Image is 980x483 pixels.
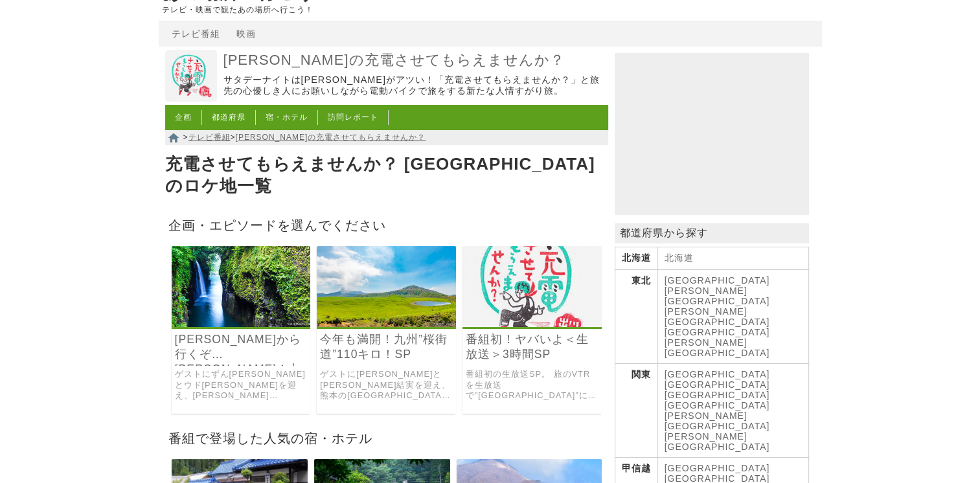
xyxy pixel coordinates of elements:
[223,74,605,97] p: サタデーナイトは[PERSON_NAME]がアツい！「充電させてもらえませんか？」と旅先の心優しき人にお願いしながら電動バイクで旅をする新たな人情すがり旅。
[665,369,770,379] a: [GEOGRAPHIC_DATA]
[317,246,456,327] img: 出川哲朗の充電させてもらえませんか？ 今年も桜が満開だ！行くぞ絶景の九州”さくら街道”110キロ！DJKOOがパワスポ・絶品グルメにYEAH！岡田結実は大雨にワォ！名物秘湯にヤバいよヤバいよSP
[665,431,747,442] a: [PERSON_NAME]
[615,270,657,364] th: 東北
[175,113,192,122] a: 企画
[172,318,311,329] a: 出川哲朗の充電させてもらえませんか？ 絶景“高千穂峡”から行くぞ別府!!九州“温泉天国”いい湯だヨ170キロ！ずん飯尾さん登場でハァビバノンノンSP
[665,390,770,400] a: [GEOGRAPHIC_DATA]
[328,113,378,122] a: 訪問レポート
[665,400,770,410] a: [GEOGRAPHIC_DATA]
[665,410,770,431] a: [PERSON_NAME][GEOGRAPHIC_DATA]
[665,275,770,286] a: [GEOGRAPHIC_DATA]
[665,327,770,337] a: [GEOGRAPHIC_DATA]
[236,28,256,39] a: 映画
[172,28,220,39] a: テレビ番組
[665,379,770,390] a: [GEOGRAPHIC_DATA]
[165,150,608,201] h1: 充電させてもらえませんか？ [GEOGRAPHIC_DATA]のロケ地一覧
[615,364,657,458] th: 関東
[665,337,770,358] a: [PERSON_NAME][GEOGRAPHIC_DATA]
[212,113,245,122] a: 都道府県
[162,5,780,14] p: テレビ・映画で観たあの場所へ行こう！
[165,214,608,236] h2: 企画・エピソードを選んでください
[320,369,453,401] a: ゲストに[PERSON_NAME]と[PERSON_NAME]結実を迎え、熊本の[GEOGRAPHIC_DATA]から大分の桜[PERSON_NAME]を目指した旅。
[223,51,605,70] a: [PERSON_NAME]の充電させてもらえませんか？
[165,50,217,102] img: 出川哲朗の充電させてもらえませんか？
[615,247,657,270] th: 北海道
[665,253,694,263] a: 北海道
[462,318,602,329] a: 出川哲朗の充電させてもらえませんか？ ワォ！”生放送”で一緒に充電みてねSPだッ！温泉天国”日田街道”をパワスポ宇戸の庄から131㌔！ですが…初の生放送に哲朗もドキドキでヤバいよ²SP
[165,130,608,145] nav: > >
[466,332,598,362] a: 番組初！ヤバいよ＜生放送＞3時間SP
[266,113,308,122] a: 宿・ホテル
[665,442,770,452] a: [GEOGRAPHIC_DATA]
[175,369,308,401] a: ゲストにずん[PERSON_NAME]とウド[PERSON_NAME]を迎え、[PERSON_NAME][GEOGRAPHIC_DATA]の[PERSON_NAME][GEOGRAPHIC_DA...
[462,246,602,327] img: 出川哲朗の充電させてもらえませんか？ ワォ！”生放送”で一緒に充電みてねSPだッ！温泉天国”日田街道”をパワスポ宇戸の庄から131㌔！ですが…初の生放送に哲朗もドキドキでヤバいよ²SP
[466,369,598,401] a: 番組初の生放送SP。 旅のVTRを生放送で”[GEOGRAPHIC_DATA]”にお邪魔して一緒に見ます。 VTRでは、ゲストに[PERSON_NAME]と[PERSON_NAME]を迎えて、[...
[172,246,311,327] img: 出川哲朗の充電させてもらえませんか？ 絶景“高千穂峡”から行くぞ別府!!九州“温泉天国”いい湯だヨ170キロ！ずん飯尾さん登場でハァビバノンノンSP
[615,53,809,215] iframe: Advertisement
[320,332,453,362] a: 今年も満開！九州”桜街道”110キロ！SP
[236,133,426,142] a: [PERSON_NAME]の充電させてもらえませんか？
[665,463,770,473] a: [GEOGRAPHIC_DATA]
[615,223,809,243] p: 都道府県から探す
[175,332,308,362] a: [PERSON_NAME]から行くぞ[PERSON_NAME]！九州温泉巡りの旅
[665,306,770,327] a: [PERSON_NAME][GEOGRAPHIC_DATA]
[188,133,231,142] a: テレビ番組
[317,318,456,329] a: 出川哲朗の充電させてもらえませんか？ 今年も桜が満開だ！行くぞ絶景の九州”さくら街道”110キロ！DJKOOがパワスポ・絶品グルメにYEAH！岡田結実は大雨にワォ！名物秘湯にヤバいよヤバいよSP
[165,93,217,104] a: 出川哲朗の充電させてもらえませんか？
[165,427,608,449] h2: 番組で登場した人気の宿・ホテル
[665,286,770,306] a: [PERSON_NAME][GEOGRAPHIC_DATA]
